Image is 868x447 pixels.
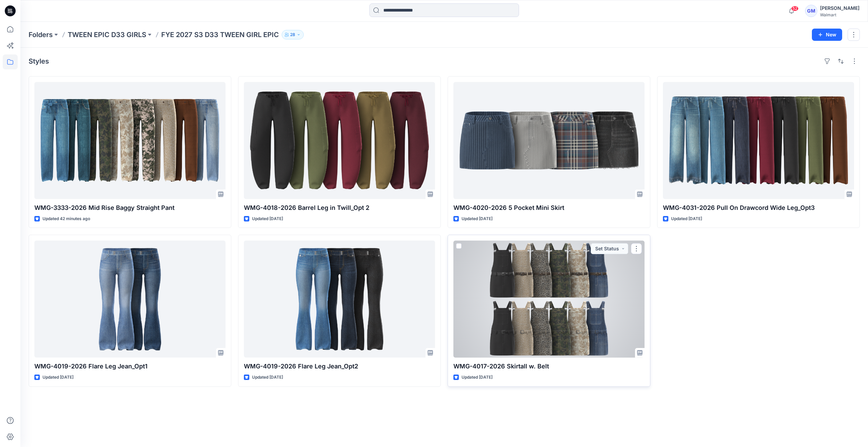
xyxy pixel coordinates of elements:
div: GM [805,5,817,17]
a: WMG-4017-2026 Skirtall w. Belt [453,241,645,358]
p: Updated [DATE] [671,215,702,222]
a: WMG-4018-2026 Barrel Leg in Twill_Opt 2 [244,82,435,199]
p: Updated [DATE] [43,374,73,381]
span: 52 [791,6,799,11]
p: WMG-3333-2026 Mid Rise Baggy Straight Pant [34,203,226,213]
p: Updated [DATE] [462,215,493,222]
p: WMG-4019-2026 Flare Leg Jean_Opt1 [34,362,226,371]
a: WMG-4019-2026 Flare Leg Jean_Opt1 [34,241,226,358]
p: FYE 2027 S3 D33 TWEEN GIRL EPIC [161,30,279,39]
p: WMG-4020-2026 5 Pocket Mini Skirt [453,203,645,213]
div: Walmart [820,12,859,17]
p: WMG-4017-2026 Skirtall w. Belt [453,362,645,371]
button: New [812,29,842,41]
a: WMG-4019-2026 Flare Leg Jean_Opt2 [244,241,435,358]
p: Updated [DATE] [462,374,493,381]
a: WMG-4020-2026 5 Pocket Mini Skirt [453,82,645,199]
p: WMG-4019-2026 Flare Leg Jean_Opt2 [244,362,435,371]
div: [PERSON_NAME] [820,4,859,12]
p: Updated 42 minutes ago [43,215,90,222]
a: WMG-4031-2026 Pull On Drawcord Wide Leg_Opt3 [663,82,854,199]
p: WMG-4018-2026 Barrel Leg in Twill_Opt 2 [244,203,435,213]
a: Folders [29,30,53,39]
h4: Styles [29,57,49,65]
p: 28 [290,31,295,38]
p: Updated [DATE] [252,374,283,381]
a: TWEEN EPIC D33 GIRLS [68,30,146,39]
a: WMG-3333-2026 Mid Rise Baggy Straight Pant [34,82,226,199]
p: Updated [DATE] [252,215,283,222]
button: 28 [282,30,304,39]
p: WMG-4031-2026 Pull On Drawcord Wide Leg_Opt3 [663,203,854,213]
